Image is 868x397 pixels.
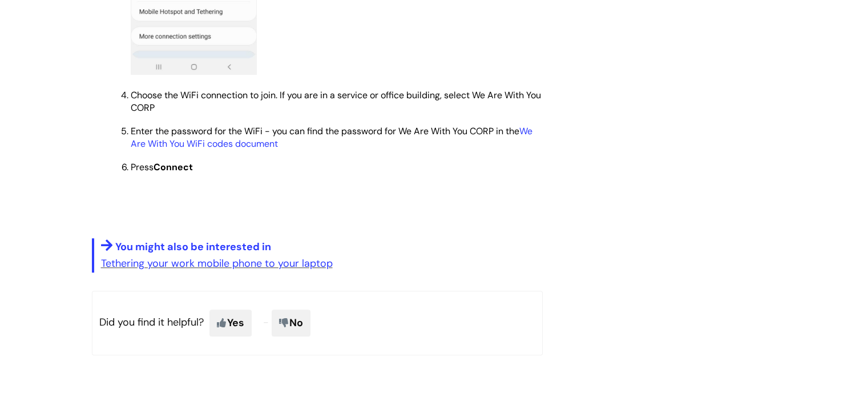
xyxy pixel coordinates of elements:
[115,240,271,254] span: You might also be interested in
[92,291,543,355] p: Did you find it helpful?
[131,125,532,150] a: We Are With You WiFi codes document
[131,161,193,173] span: Press
[131,89,541,114] span: Choose the WiFi connection to join. If you are in a service or office building, select We Are Wit...
[209,310,252,336] span: Yes
[272,310,310,336] span: No
[154,161,193,173] strong: Connect
[101,256,333,270] a: Tethering your work mobile phone to your laptop
[131,125,532,150] span: Enter the password for the WiFi - you can find the password for We Are With You CORP in the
